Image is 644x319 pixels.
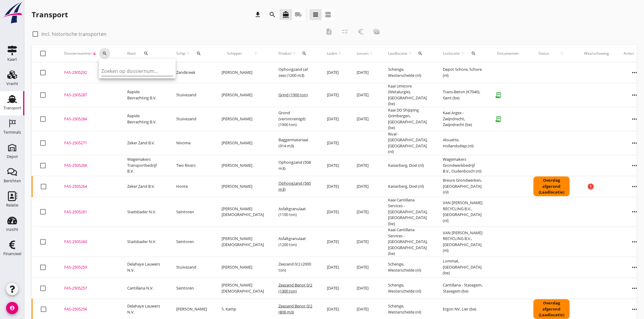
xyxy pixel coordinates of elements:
[320,197,349,227] td: [DATE]
[436,155,490,176] td: Wagemakers Grondwerkbedrijf B.V., Oudenbosch (nl)
[120,131,169,155] td: Zeker Zand B.V.
[169,176,214,197] td: Honte
[492,113,504,125] i: receipt_long
[214,83,271,107] td: [PERSON_NAME]
[349,197,381,227] td: [DATE]
[7,57,17,61] div: Kaart
[436,62,490,83] td: Depot Schore, Schore (nl)
[64,209,113,215] div: FAS-2505261
[492,89,504,101] i: receipt_long
[271,62,320,83] td: Ophoogzand (af zee) (1200 m3)
[214,197,271,227] td: [PERSON_NAME][DEMOGRAPHIC_DATA]
[381,257,436,278] td: Schenge, Westerschelde (nl)
[169,197,214,227] td: Seintoren
[349,257,381,278] td: [DATE]
[320,107,349,131] td: [DATE]
[7,155,18,159] div: Depot
[64,140,113,146] div: FAS-2505271
[3,252,21,256] div: Financieel
[169,278,214,299] td: Seintoren
[271,227,320,257] td: Asfaltgranulaat (1200 ton)
[436,176,490,197] td: Breure Grondwerken, [GEOGRAPHIC_DATA] (nl)
[436,257,490,278] td: Lommat, [GEOGRAPHIC_DATA] (be)
[436,131,490,155] td: Alouette, Hollandsdiep (nl)
[214,176,271,197] td: [PERSON_NAME]
[349,227,381,257] td: [DATE]
[626,178,643,195] i: more_horiz
[324,11,332,18] i: view_agenda
[271,197,320,227] td: Asfaltgranulaat (1100 ton)
[3,106,21,110] div: Transport
[120,227,169,257] td: Stadsbader N.V.
[320,257,349,278] td: [DATE]
[320,227,349,257] td: [DATE]
[120,257,169,278] td: Delahaye Lauwers N.V.
[320,155,349,176] td: [DATE]
[169,62,214,83] td: Zandkreek
[337,51,342,56] i: arrow_upward
[120,197,169,227] td: Stadsbader N.V.
[6,228,18,232] div: Inzicht
[64,285,113,291] div: FAS-2505257
[6,203,18,207] div: Relatie
[176,51,186,56] span: Schip
[64,184,113,190] div: FAS-2505264
[269,11,276,18] i: search
[102,51,107,56] i: search
[312,11,319,18] i: view_headline
[436,278,490,299] td: Cantillana - Stasegem, Stasegem (be)
[626,233,643,250] i: more_horiz
[626,64,643,81] i: more_horiz
[32,10,68,19] div: Transport
[169,83,214,107] td: Stuivezand
[278,303,312,315] span: Zeezand Benor 0/2 (806 m3)
[626,87,643,104] i: more_horiz
[320,278,349,299] td: [DATE]
[349,107,381,131] td: [DATE]
[64,92,113,98] div: FAS-2505287
[349,155,381,176] td: [DATE]
[271,257,320,278] td: Zeezand 0/2 (2000 ton)
[64,306,113,312] div: FAS-2505256
[214,131,271,155] td: [PERSON_NAME]
[214,278,271,299] td: [PERSON_NAME][DEMOGRAPHIC_DATA]
[271,131,320,155] td: Baggermateriaal (914 m3)
[64,264,113,270] div: FAS-2505259
[278,92,308,98] span: Grind (1900 ton)
[41,31,107,37] label: Incl. historische transporten
[144,51,149,56] i: search
[278,51,292,56] span: Product
[584,51,609,56] div: Waarschuwing
[534,177,570,196] div: Overslag afgerond (Laadlocatie)
[254,11,261,18] i: download
[120,176,169,197] td: Zeker Zand B.V.
[534,51,555,56] span: Status
[64,116,113,122] div: FAS-2505284
[64,70,113,76] div: FAS-2505292
[282,11,289,18] i: directions_boat
[295,11,302,18] i: local_shipping
[64,163,113,169] div: FAS-2505266
[408,51,412,56] i: arrow_upward
[388,51,408,56] span: Laadlocatie
[169,107,214,131] td: Stuivezand
[278,180,311,192] span: Ophoogzand (560 m3)
[120,107,169,131] td: Rapide Bevrachting B.V.
[381,83,436,107] td: Kaai Umicore (Metalurgie), [GEOGRAPHIC_DATA] (be)
[64,51,92,56] span: Dossiernummer
[626,203,643,220] i: more_horiz
[320,131,349,155] td: [DATE]
[381,278,436,299] td: Schenge, Westerschelde (nl)
[320,83,349,107] td: [DATE]
[626,111,643,128] i: more_horiz
[64,239,113,245] div: FAS-2505260
[381,197,436,227] td: Kaai Cantillana Services - [GEOGRAPHIC_DATA], [GEOGRAPHIC_DATA] (be)
[349,62,381,83] td: [DATE]
[534,299,570,319] div: Overslag afgerond (Laadlocatie)
[436,227,490,257] td: VAN [PERSON_NAME] RECYCLING B.V., [GEOGRAPHIC_DATA] (nl)
[302,51,307,56] i: search
[327,51,337,56] span: Laden
[349,278,381,299] td: [DATE]
[381,155,436,176] td: Kaiserberg, Doel (nl)
[120,155,169,176] td: Wagemakers Transportbedrijf B.V.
